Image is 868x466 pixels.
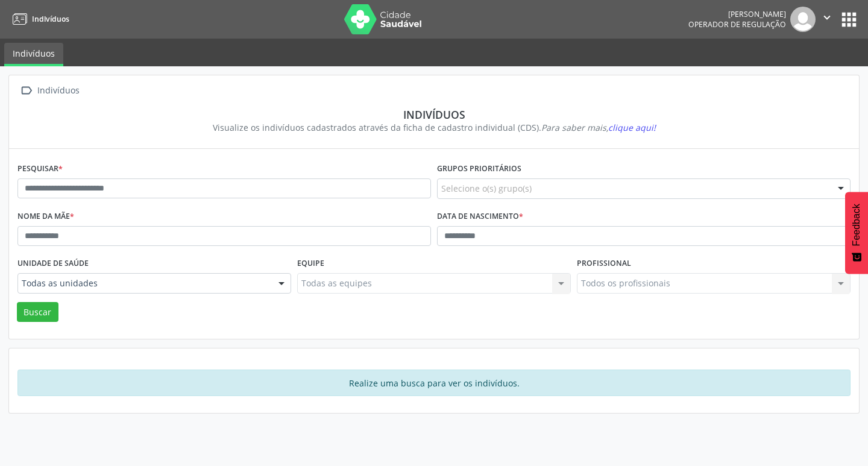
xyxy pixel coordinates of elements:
[35,82,81,99] div: Indivíduos
[17,207,74,226] label: Nome da mãe
[26,108,842,121] div: Indivíduos
[688,19,786,30] span: Operador de regulação
[26,121,842,134] div: Visualize os indivíduos cadastrados através da ficha de cadastro individual (CDS).
[577,254,631,273] label: Profissional
[838,9,860,30] button: apps
[688,9,786,19] div: [PERSON_NAME]
[17,160,63,178] label: Pesquisar
[820,11,834,24] i: 
[851,204,862,246] span: Feedback
[437,160,521,178] label: Grupos prioritários
[17,82,35,99] i: 
[297,254,324,273] label: Equipe
[845,192,868,274] button: Feedback - Mostrar pesquisa
[17,302,58,323] button: Buscar
[17,370,851,396] div: Realize uma busca para ver os indivíduos.
[541,122,656,133] i: Para saber mais,
[17,82,81,99] a:  Indivíduos
[441,182,532,195] span: Selecione o(s) grupo(s)
[4,43,63,66] a: Indivíduos
[816,7,838,32] button: 
[22,277,266,289] span: Todas as unidades
[437,207,523,226] label: Data de nascimento
[32,14,69,24] span: Indivíduos
[8,9,69,29] a: Indivíduos
[608,122,656,133] span: clique aqui!
[17,254,89,273] label: Unidade de saúde
[790,7,816,32] img: img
